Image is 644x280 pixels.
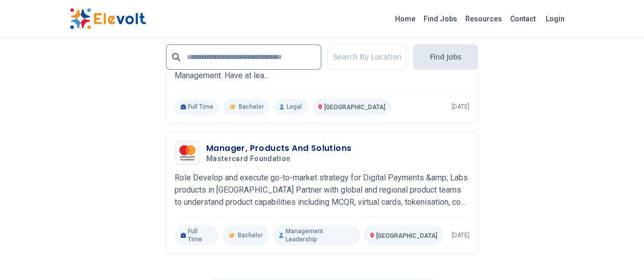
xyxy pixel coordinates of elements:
span: Mastercard Foundation [206,154,290,164]
p: Full Time [175,225,219,245]
iframe: Chat Widget [593,231,644,280]
a: Login [540,9,571,29]
a: Mastercard FoundationManager, Products And SolutionsMastercard FoundationRole Develop and execute... [175,140,469,245]
p: Full Time [175,99,220,115]
p: [DATE] [452,231,469,239]
span: [GEOGRAPHIC_DATA] [324,104,385,111]
p: Management Leadership [273,225,360,245]
img: Mastercard Foundation [177,143,198,163]
button: Find Jobs [413,44,478,70]
a: Home [391,11,419,27]
p: Legal [273,99,307,115]
a: Contact [506,11,540,27]
p: [DATE] [452,103,469,111]
p: Role Develop and execute go-to-market strategy for Digital Payments &amp; Labs products in [GEOGR... [175,172,469,208]
span: Bachelor [238,231,263,239]
a: Find Jobs [419,11,461,27]
img: Elevolt [70,8,146,29]
span: Bachelor [238,103,263,111]
a: Resources [461,11,506,27]
h3: Manager, Products And Solutions [206,142,351,154]
span: [GEOGRAPHIC_DATA] [376,232,437,239]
